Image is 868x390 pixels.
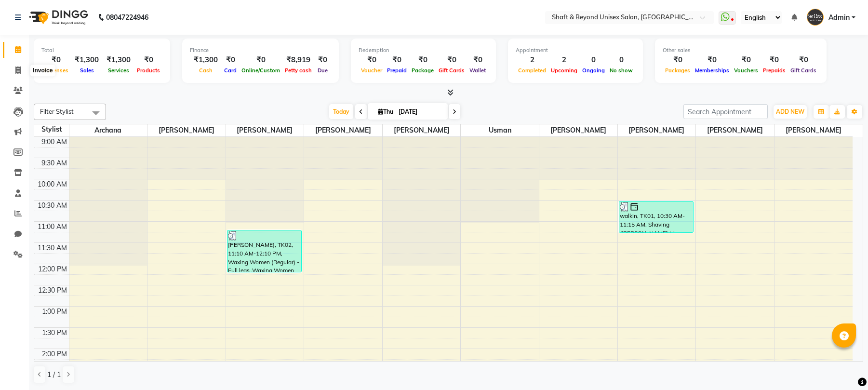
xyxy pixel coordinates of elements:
div: walkin, TK01, 10:30 AM-11:15 AM, Shaving /[PERSON_NAME] trim (₹200), Basic Cut Men (₹350) [619,202,694,232]
div: ₹0 [134,54,162,66]
span: Products [134,67,162,74]
div: ₹0 [467,54,488,66]
div: ₹1,300 [190,54,222,66]
div: Redemption [359,46,488,54]
div: ₹1,300 [71,54,103,66]
div: ₹1,300 [103,54,134,66]
img: logo [25,4,91,31]
div: [PERSON_NAME], TK02, 11:10 AM-12:10 PM, Waxing Women (Regular) - Full legs ,Waxing Women (Regular... [227,230,302,272]
div: ₹0 [788,54,819,66]
div: Total [41,46,162,54]
span: [PERSON_NAME] [226,124,304,136]
div: ₹0 [385,54,409,66]
span: Due [315,67,330,74]
div: 10:00 AM [36,179,69,189]
div: ₹0 [359,54,385,66]
span: Online/Custom [239,67,282,74]
span: Sales [78,67,96,74]
span: Upcoming [548,67,580,74]
div: 0 [607,54,635,66]
span: Prepaid [385,67,409,74]
span: Petty cash [282,67,314,74]
div: ₹0 [436,54,467,66]
span: Filter Stylist [40,108,74,115]
span: [PERSON_NAME] [383,124,461,136]
span: Thu [375,108,396,115]
button: ADD NEW [774,105,807,119]
span: Card [222,67,239,74]
span: Voucher [359,67,385,74]
b: 08047224946 [106,4,148,31]
div: Other sales [663,46,819,54]
div: 11:30 AM [36,243,69,253]
div: 9:00 AM [40,137,69,147]
div: ₹0 [222,54,239,66]
span: usman [461,124,539,136]
span: Memberships [693,67,732,74]
span: Packages [663,67,693,74]
div: 12:30 PM [36,285,69,296]
div: ₹0 [239,54,282,66]
div: ₹0 [761,54,788,66]
div: ₹0 [693,54,732,66]
div: 2 [548,54,580,66]
span: [PERSON_NAME] [696,124,774,136]
div: Invoice [30,65,55,77]
span: 1 / 1 [47,370,61,380]
input: 2025-09-04 [396,105,444,119]
div: 1:00 PM [40,307,69,317]
div: ₹0 [732,54,761,66]
span: Gift Cards [788,67,819,74]
span: Completed [516,67,548,74]
iframe: chat widget [828,351,858,380]
span: No show [607,67,635,74]
div: 1:30 PM [40,328,69,338]
span: Admin [828,13,850,23]
div: ₹0 [663,54,693,66]
span: Archana [69,124,147,136]
div: 2:00 PM [40,349,69,359]
div: Stylist [34,124,69,134]
span: Package [409,67,436,74]
span: Gift Cards [436,67,467,74]
span: Services [106,67,132,74]
span: ADD NEW [776,108,804,115]
div: 12:00 PM [36,264,69,274]
span: Cash [197,67,215,74]
span: Today [329,104,353,119]
div: 10:30 AM [36,201,69,211]
div: 9:30 AM [40,158,69,168]
div: 11:00 AM [36,222,69,232]
span: [PERSON_NAME] [539,124,617,136]
span: [PERSON_NAME] [618,124,696,136]
span: [PERSON_NAME] [147,124,226,136]
div: ₹0 [314,54,331,66]
input: Search Appointment [683,104,768,119]
span: Prepaids [761,67,788,74]
img: Admin [807,9,824,26]
div: 2 [516,54,548,66]
div: ₹0 [41,54,71,66]
div: ₹8,919 [282,54,314,66]
span: Vouchers [732,67,761,74]
div: ₹0 [409,54,436,66]
span: [PERSON_NAME] [304,124,382,136]
div: 0 [580,54,607,66]
div: Appointment [516,46,635,54]
span: [PERSON_NAME] [775,124,853,136]
span: Wallet [467,67,488,74]
span: Ongoing [580,67,607,74]
div: Finance [190,46,331,54]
